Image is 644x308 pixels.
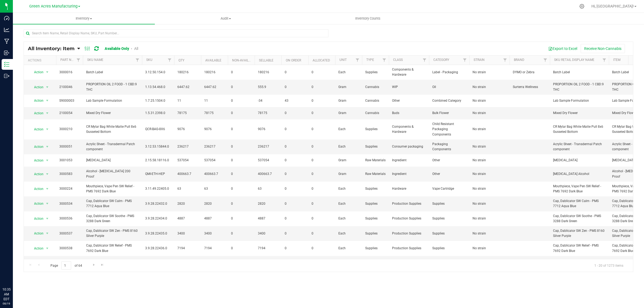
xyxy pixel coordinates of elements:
span: Raw Materials [365,158,386,163]
span: 3.9.28.22436.0 [145,246,171,251]
a: Go to the next page [90,261,98,269]
span: Cap, Dablicator SW Soothe - PMS 3288 Dark Green [86,214,139,224]
span: No strain [473,111,506,116]
span: No strain [473,127,506,132]
span: Each [338,127,359,132]
span: 3000538 [59,246,80,251]
span: Action [29,68,44,76]
span: Child Resistant Packaging Components [432,122,466,137]
span: Cannabis [365,98,386,103]
span: Supplies [365,231,386,236]
span: 7194 [177,246,198,251]
span: select [44,170,51,178]
a: Type [366,58,374,62]
span: Mixed Dry Flower [553,111,606,116]
span: CR Mylar Bag White Matte Pull 8x6 Gusseted Bottom [86,124,139,134]
span: 1.13.54.468.0 [145,85,171,90]
span: Packaging Components [432,142,466,152]
span: Mouthpiece, Vape Pen SW Relief - PMS 7692 Dark Blue [86,184,139,194]
span: QCR-BAG-8X6 [145,127,171,132]
span: Supplies [432,246,466,251]
span: DYMO or Zebra [513,70,547,75]
span: 3.11.49.22405.0 [145,186,171,191]
span: 0 [285,171,305,177]
span: Action [29,215,44,222]
span: Each [338,231,359,236]
span: Action [29,143,44,151]
span: 0 [285,111,305,116]
span: Action [29,126,44,133]
a: SKU Name [87,58,103,62]
span: Pen, [DEMOGRAPHIC_DATA] SW - White [553,258,606,268]
span: Mixed Dry Flower [86,111,139,116]
span: 3.12.53.15844.0 [145,144,171,149]
span: No strain [473,201,506,206]
span: 7194 [204,246,225,251]
span: Mouthpiece, Vape Pen SW Relief - PMS 7692 Dark Blue [553,184,606,194]
span: Each [338,144,359,149]
span: 63 [258,186,278,191]
span: Green Acres Manufacturing [29,4,78,9]
span: Each [338,70,359,75]
span: select [44,185,51,193]
span: 11 [177,98,198,103]
span: Other [392,98,426,103]
span: 537054 [258,158,278,163]
span: 0 [312,70,332,75]
span: QMI-ETH-HEP [145,171,171,177]
span: Cap, Dablicator SW Zen - PMS 8160 Silver Purple [86,228,139,239]
p: 10:35 AM EDT [2,287,10,302]
span: CR Mylar Bag White Matte Pull 8x6 Gusseted Bottom [553,124,606,134]
span: 3400 [177,231,198,236]
inline-svg: Inbound [4,50,9,56]
span: 3000583 [59,171,80,177]
a: Go to the last page [98,261,106,269]
span: 0 [312,127,332,132]
span: 1.5.31.2398.0 [145,111,171,116]
span: Vape Cartridge [432,186,466,191]
a: Inventory [13,13,155,24]
span: 0 [231,231,251,236]
span: select [44,230,51,237]
span: No strain [473,144,506,149]
span: 0 [285,127,305,132]
span: Production Supplies [392,201,426,206]
span: Raw Materials [365,171,386,177]
span: 78175 [204,111,225,116]
span: 1 - 20 of 1273 items [590,261,628,269]
span: Audit [155,16,297,21]
span: PROPORTION OIL 2 FOOD - 1 CBD:9 THC [86,82,139,92]
span: 2100054 [59,111,80,116]
a: Brand [514,58,524,62]
span: 78175 [258,111,278,116]
span: Supplies [365,70,386,75]
a: Strain [474,58,485,62]
span: 2820 [177,201,198,206]
a: Available Only [105,46,129,51]
a: All Inventory: Item [28,46,77,52]
span: 3400 [258,231,278,236]
span: Supplies [365,127,386,132]
inline-svg: Analytics [4,27,9,32]
span: Supplies [365,186,386,191]
a: Filter [420,56,429,65]
span: Production Supplies [392,231,426,236]
a: Non-Available [232,58,256,62]
span: Ingredient [392,171,426,177]
span: 0 [285,216,305,221]
span: Other [432,171,466,177]
a: Audit [155,13,297,24]
span: 0 [312,144,332,149]
span: Gram [338,98,359,103]
span: 0 [231,85,251,90]
span: Action [29,83,44,91]
span: Oil [432,85,466,90]
span: 0 [231,70,251,75]
span: 180216 [258,70,278,75]
span: Supplies [365,246,386,251]
span: 537054 [177,158,198,163]
span: Cap, Dablicator SW Relief - PMS 7692 Dark Blue [86,243,139,253]
span: 6447.62 [177,85,198,90]
span: 4887 [258,216,278,221]
span: 2100046 [59,85,80,90]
